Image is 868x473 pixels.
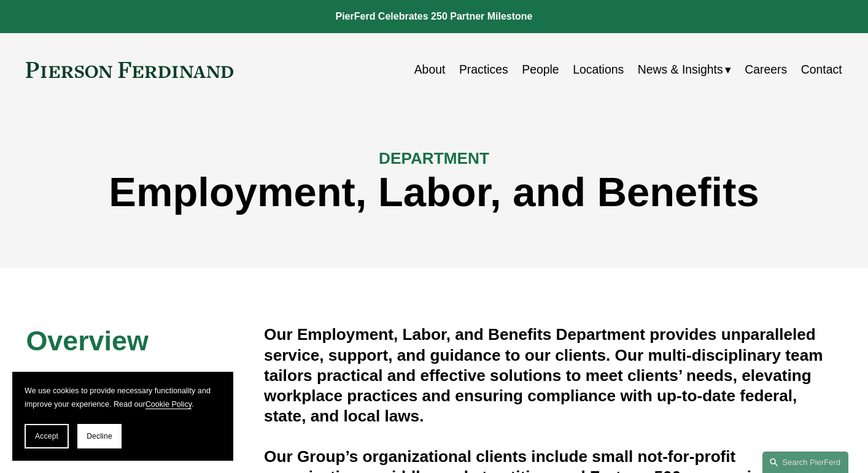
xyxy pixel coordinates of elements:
[26,325,148,356] span: Overview
[522,58,559,82] a: People
[638,58,731,82] a: folder dropdown
[145,400,192,409] a: Cookie Policy
[573,58,624,82] a: Locations
[762,452,848,473] a: Search this site
[35,432,58,440] span: Accept
[25,384,221,412] p: We use cookies to provide necessary functionality and improve your experience. Read our .
[26,169,842,216] h1: Employment, Labor, and Benefits
[414,58,446,82] a: About
[459,58,508,82] a: Practices
[379,149,489,167] span: DEPARTMENT
[12,372,233,461] section: Cookie banner
[25,424,69,448] button: Accept
[745,58,787,82] a: Careers
[77,424,122,448] button: Decline
[87,432,112,440] span: Decline
[801,58,842,82] a: Contact
[264,325,842,426] h4: Our Employment, Labor, and Benefits Department provides unparalleled service, support, and guidan...
[638,59,723,80] span: News & Insights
